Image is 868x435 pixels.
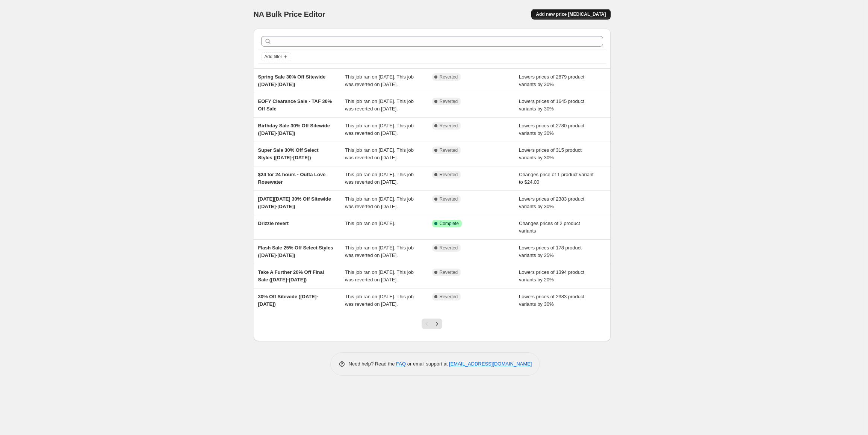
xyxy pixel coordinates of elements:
[345,74,414,87] span: This job ran on [DATE]. This job was reverted on [DATE].
[345,294,414,307] span: This job ran on [DATE]. This job was reverted on [DATE].
[258,196,331,209] span: [DATE][DATE] 30% Off Sitewide ([DATE]-[DATE])
[440,221,459,227] span: Complete
[345,245,414,258] span: This job ran on [DATE]. This job was reverted on [DATE].
[406,361,449,367] span: or email support at
[519,98,584,112] span: Lowers prices of 1645 product variants by 30%
[345,269,414,282] span: This job ran on [DATE]. This job was reverted on [DATE].
[396,361,406,367] a: FAQ
[440,123,458,129] span: Reverted
[258,245,333,258] span: Flash Sale 25% Off Select Styles ([DATE]-[DATE])
[349,361,396,367] span: Need help? Read the
[265,54,282,60] span: Add filter
[519,123,584,136] span: Lowers prices of 2780 product variants by 30%
[258,172,326,185] span: $24 for 24 hours - Outta Love Rosewater
[258,147,319,160] span: Super Sale 30% Off Select Styles ([DATE]-[DATE])
[345,196,414,209] span: This job ran on [DATE]. This job was reverted on [DATE].
[345,172,414,185] span: This job ran on [DATE]. This job was reverted on [DATE].
[519,221,580,234] span: Changes prices of 2 product variants
[345,221,395,226] span: This job ran on [DATE].
[258,294,318,307] span: 30% Off Sitewide ([DATE]-[DATE])
[440,98,458,104] span: Reverted
[254,10,325,18] span: NA Bulk Price Editor
[519,74,584,87] span: Lowers prices of 2879 product variants by 30%
[519,147,582,160] span: Lowers prices of 315 product variants by 30%
[440,74,458,80] span: Reverted
[258,123,330,136] span: Birthday Sale 30% Off Sitewide ([DATE]-[DATE])
[440,196,458,202] span: Reverted
[536,11,606,17] span: Add new price [MEDICAL_DATA]
[258,221,289,226] span: Drizzle revert
[440,147,458,153] span: Reverted
[519,245,582,258] span: Lowers prices of 178 product variants by 25%
[261,52,291,61] button: Add filter
[258,269,324,282] span: Take A Further 20% Off Final Sale ([DATE]-[DATE])
[531,9,610,20] button: Add new price [MEDICAL_DATA]
[519,294,584,307] span: Lowers prices of 2383 product variants by 30%
[449,361,532,367] a: [EMAIL_ADDRESS][DOMAIN_NAME]
[345,98,414,112] span: This job ran on [DATE]. This job was reverted on [DATE].
[345,123,414,136] span: This job ran on [DATE]. This job was reverted on [DATE].
[422,319,442,329] nav: Pagination
[519,172,594,185] span: Changes price of 1 product variant to $24.00
[345,147,414,160] span: This job ran on [DATE]. This job was reverted on [DATE].
[258,98,332,112] span: EOFY Clearance Sale - TAF 30% Off Sale
[440,172,458,178] span: Reverted
[519,196,584,209] span: Lowers prices of 2383 product variants by 30%
[258,74,326,87] span: Spring Sale 30% Off Sitewide ([DATE]-[DATE])
[519,269,584,282] span: Lowers prices of 1394 product variants by 20%
[440,245,458,251] span: Reverted
[432,319,442,329] button: Next
[440,269,458,275] span: Reverted
[440,294,458,300] span: Reverted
